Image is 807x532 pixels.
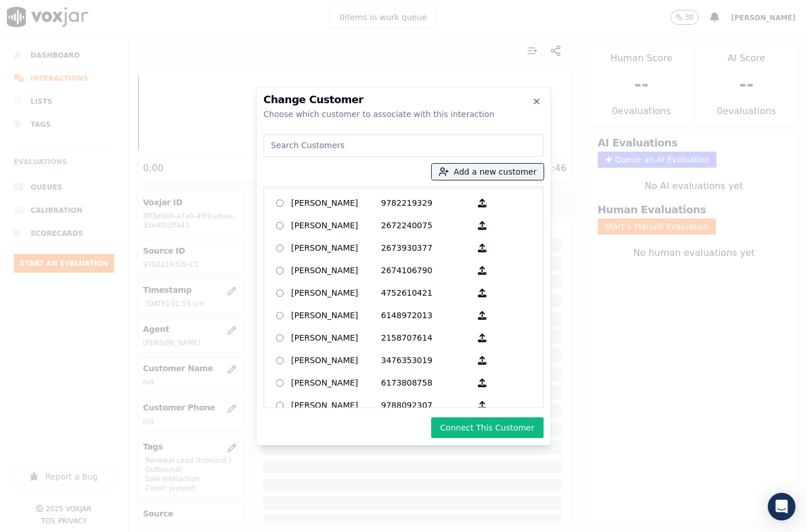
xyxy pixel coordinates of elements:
[291,329,381,347] p: [PERSON_NAME]
[381,262,471,280] p: 2674106790
[291,397,381,414] p: [PERSON_NAME]
[471,352,493,369] button: [PERSON_NAME] 3476353019
[276,312,284,319] input: [PERSON_NAME] 6148972013
[471,194,493,212] button: [PERSON_NAME] 9782219329
[276,379,284,387] input: [PERSON_NAME] 6173808758
[471,329,493,347] button: [PERSON_NAME] 2158707614
[276,199,284,207] input: [PERSON_NAME] 9782219329
[471,217,493,235] button: [PERSON_NAME] 2672240075
[381,374,471,392] p: 6173808758
[381,329,471,347] p: 2158707614
[276,289,284,297] input: [PERSON_NAME] 4752610421
[276,222,284,229] input: [PERSON_NAME] 2672240075
[291,374,381,392] p: [PERSON_NAME]
[291,239,381,257] p: [PERSON_NAME]
[276,334,284,342] input: [PERSON_NAME] 2158707614
[291,217,381,235] p: [PERSON_NAME]
[291,284,381,302] p: [PERSON_NAME]
[276,267,284,274] input: [PERSON_NAME] 2674106790
[291,352,381,369] p: [PERSON_NAME]
[276,244,284,252] input: [PERSON_NAME] 2673930377
[381,397,471,414] p: 9788092307
[471,307,493,325] button: [PERSON_NAME] 6148972013
[768,493,795,520] div: Open Intercom Messenger
[381,239,471,257] p: 2673930377
[263,108,544,120] div: Choose which customer to associate with this interaction
[263,95,544,105] h2: Change Customer
[381,307,471,325] p: 6148972013
[431,417,544,438] button: Connect This Customer
[291,307,381,325] p: [PERSON_NAME]
[471,397,493,414] button: [PERSON_NAME] 9788092307
[291,194,381,212] p: [PERSON_NAME]
[471,262,493,280] button: [PERSON_NAME] 2674106790
[263,134,544,157] input: Search Customers
[471,374,493,392] button: [PERSON_NAME] 6173808758
[381,284,471,302] p: 4752610421
[381,194,471,212] p: 9782219329
[381,217,471,235] p: 2672240075
[432,164,544,180] button: Add a new customer
[471,284,493,302] button: [PERSON_NAME] 4752610421
[276,357,284,364] input: [PERSON_NAME] 3476353019
[276,402,284,409] input: [PERSON_NAME] 9788092307
[291,262,381,280] p: [PERSON_NAME]
[381,352,471,369] p: 3476353019
[471,239,493,257] button: [PERSON_NAME] 2673930377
